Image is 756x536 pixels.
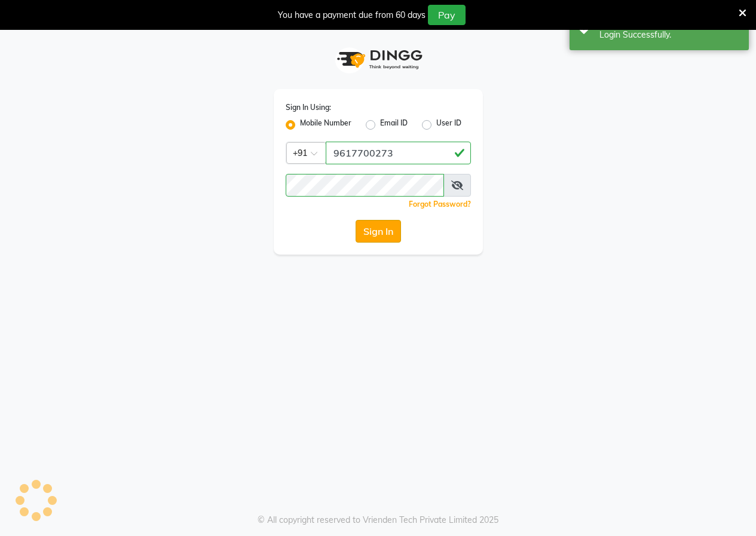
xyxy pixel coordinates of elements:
div: Login Successfully. [599,29,740,41]
label: User ID [436,118,461,132]
img: logo1.svg [330,42,426,77]
div: You have a payment due from 60 days [278,9,426,22]
label: Email ID [380,118,408,132]
a: Forgot Password? [409,200,471,209]
button: Pay [428,5,466,25]
label: Sign In Using: [286,102,331,113]
label: Mobile Number [300,118,351,132]
input: Username [326,142,471,164]
button: Sign In [356,220,401,243]
input: Username [286,174,444,197]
